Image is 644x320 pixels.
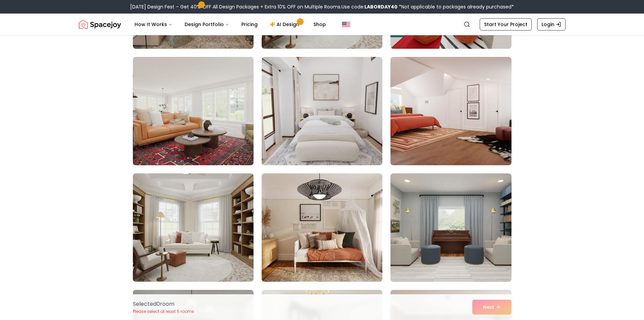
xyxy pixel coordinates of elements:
img: Room room-28 [133,57,254,165]
a: Login [537,18,566,30]
nav: Main [129,18,331,31]
b: LABORDAY40 [364,3,398,10]
a: Start Your Project [480,18,532,30]
div: [DATE] Design Fest – Get 40% OFF All Design Packages + Extra 10% OFF on Multiple Rooms. [130,3,514,10]
img: Room room-32 [262,173,382,282]
img: Room room-31 [133,173,254,282]
img: United States [342,20,350,28]
img: Room room-30 [390,57,511,165]
span: Use code: [341,3,398,10]
p: Please select at least 5 rooms [133,309,194,314]
img: Room room-33 [390,173,511,282]
img: Room room-29 [262,57,382,165]
nav: Global [79,14,566,35]
span: *Not applicable to packages already purchased* [398,3,514,10]
button: Design Portfolio [179,18,235,31]
a: Pricing [236,18,263,31]
a: AI Design [264,18,307,31]
button: How It Works [129,18,178,31]
p: Selected 0 room [133,300,194,308]
a: Spacejoy [79,18,121,31]
img: Spacejoy Logo [79,18,121,31]
a: Shop [308,18,331,31]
